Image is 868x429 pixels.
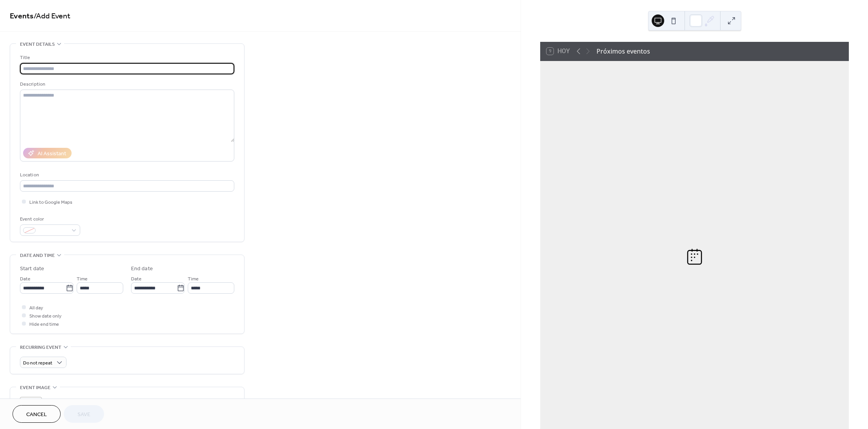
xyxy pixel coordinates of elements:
[20,251,55,260] span: Date and time
[23,359,52,368] span: Do not repeat
[20,171,233,179] div: Location
[597,47,650,56] div: Próximos eventos
[29,198,72,206] span: Link to Google Maps
[26,411,47,419] span: Cancel
[29,312,61,320] span: Show date only
[20,40,55,48] span: Event details
[20,265,44,273] div: Start date
[20,397,42,419] div: ;
[131,265,153,273] div: End date
[131,275,142,283] span: Date
[20,343,61,352] span: Recurring event
[77,275,88,283] span: Time
[29,320,59,328] span: Hide end time
[34,9,70,24] span: / Add Event
[20,384,50,392] span: Event image
[188,275,199,283] span: Time
[29,304,43,312] span: All day
[13,405,61,423] button: Cancel
[10,9,34,24] a: Events
[20,80,233,88] div: Description
[20,54,233,62] div: Title
[20,215,79,223] div: Event color
[20,275,31,283] span: Date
